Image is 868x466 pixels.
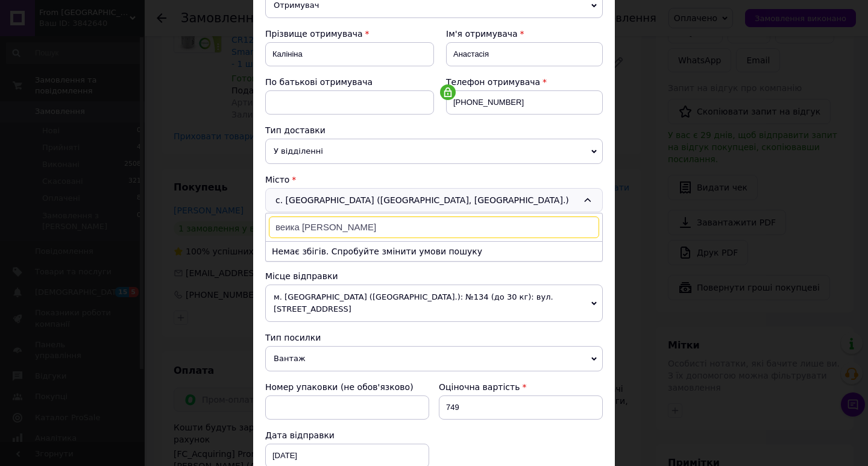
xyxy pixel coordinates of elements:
div: с. [GEOGRAPHIC_DATA] ([GEOGRAPHIC_DATA], [GEOGRAPHIC_DATA].) [265,188,603,212]
p: Немає збігів. Спробуйте змінити умови пошуку [266,241,602,261]
span: Ім'я отримувача [446,29,518,39]
span: Тип посилки [265,333,321,342]
span: По батькові отримувача [265,77,373,87]
span: Місце відправки [265,271,338,281]
span: Вантаж [265,346,603,371]
div: Місто [265,174,603,186]
input: +380 [446,90,603,115]
span: Тип доставки [265,125,325,135]
div: Дата відправки [265,429,429,441]
span: Прізвище отримувача [265,29,363,39]
input: Знайти [269,216,599,238]
span: У відділенні [265,139,603,164]
div: Номер упаковки (не обов'язково) [265,381,429,393]
div: Оціночна вартість [439,381,603,393]
span: м. [GEOGRAPHIC_DATA] ([GEOGRAPHIC_DATA].): №134 (до 30 кг): вул. [STREET_ADDRESS] [265,285,603,322]
span: Телефон отримувача [446,77,540,87]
